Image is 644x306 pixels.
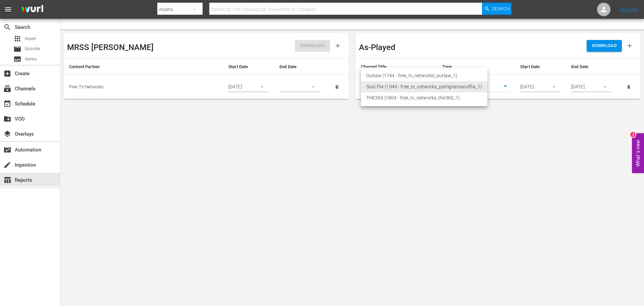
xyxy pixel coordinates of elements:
[630,132,636,137] div: 5
[492,3,510,15] span: Search
[361,70,487,81] li: Outlaw (1744 - free_tv_networks_outlaw_1)
[361,92,487,103] li: THE365 (1804 - free_tv_networks_the365_1)
[361,81,487,92] li: Soul Flix (1949 - free_tv_networks_pamgrierssoulflix_1)
[16,2,48,17] img: ans4CAIJ8jUAAAAAAAAAAAAAAAAAAAAAAAAgQb4GAAAAAAAAAAAAAAAAAAAAAAAAJMjXAAAAAAAAAAAAAAAAAAAAAAAAgAT5G...
[620,7,638,12] a: Sign Out
[632,133,644,173] button: Open Feedback Widget
[4,5,12,13] span: menu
